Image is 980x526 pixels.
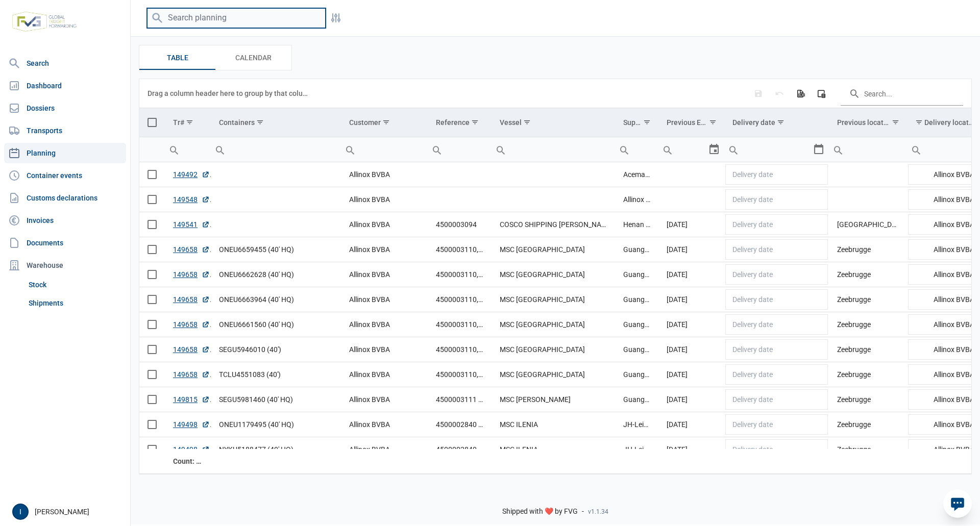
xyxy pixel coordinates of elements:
[428,337,492,362] td: 4500003110,4500003118,4500002978,4500002978,4500002819,4500003042 ,4500003042,4500002791,45000028...
[829,362,907,387] td: Zeebrugge
[148,245,157,254] div: Select row
[148,345,157,354] div: Select row
[732,395,773,404] span: Delivery date
[732,270,773,279] span: Delivery date
[341,162,428,187] td: Allinox BVBA
[615,312,658,337] td: Guangdong Axa Home Co., Ltd., [GEOGRAPHIC_DATA] Zhongbao Kitchenware Co., Ltd.
[615,362,658,387] td: Guangdong Axa Home Co., Ltd., [GEOGRAPHIC_DATA] Zhongbao Kitchenware Co., Ltd.
[658,212,725,237] td: [DATE]
[615,137,658,162] input: Filter cell
[492,262,615,287] td: MSC [GEOGRAPHIC_DATA]
[341,387,428,412] td: Allinox BVBA
[658,262,725,287] td: [DATE]
[211,412,341,437] td: ONEU1179495 (40' HQ)
[615,212,658,237] td: Henan Huabang Implement & Cooker Co., Ltd.
[186,118,193,126] span: Show filter options for column 'Tr#'
[829,412,907,437] td: Zeebrugge
[428,437,492,462] td: 4500002840 ENERGY+PRO INDUC / 2443 FORCE / 3113 ESSENTIAL / 2901 JLP / 2983 PRO INDUC / 3095 ENER...
[341,412,428,437] td: Allinox BVBA
[582,507,584,516] span: -
[4,53,126,73] a: Search
[492,287,615,312] td: MSC [GEOGRAPHIC_DATA]
[341,312,428,337] td: Allinox BVBA
[165,137,211,162] td: Filter cell
[615,287,658,312] td: Guangdong Axa Home Co., Ltd., [GEOGRAPHIC_DATA] Zhongbao Kitchenware Co., Ltd.
[492,337,615,362] td: MSC [GEOGRAPHIC_DATA]
[492,312,615,337] td: MSC [GEOGRAPHIC_DATA]
[615,162,658,187] td: Acemark Limited
[211,312,341,337] td: ONEU6661560 (40' HQ)
[428,412,492,437] td: 4500002840 ENERGY+PRO INDUC / 2443 FORCE / 3113 ESSENTIAL / 2901 JLP / 2983 PRO INDUC / 3095 ENER...
[4,143,126,163] a: Planning
[173,294,210,305] a: 149658
[235,52,272,64] span: Calendar
[615,262,658,287] td: Guangdong Axa Home Co., Ltd., [GEOGRAPHIC_DATA] Zhongbao Kitchenware Co., Ltd.
[165,108,211,137] td: Column Tr#
[658,437,725,462] td: [DATE]
[615,237,658,262] td: Guangdong Axa Home Co., Ltd., [GEOGRAPHIC_DATA] Zhongbao Kitchenware Co., Ltd.
[173,219,210,230] a: 149541
[211,337,341,362] td: SEGU5946010 (40')
[492,137,615,162] td: Filter cell
[791,84,810,103] div: Export all data to Excel
[211,437,341,462] td: NYKU5188477 (40' HQ)
[492,437,615,462] td: MSC ILENIA
[173,444,210,455] a: 149498
[341,137,359,162] div: Search box
[829,137,907,162] td: Filter cell
[173,319,210,330] a: 149658
[148,85,311,102] div: Drag a column header here to group by that column
[4,98,126,118] a: Dossiers
[148,170,157,179] div: Select row
[492,362,615,387] td: MSC [GEOGRAPHIC_DATA]
[623,118,642,127] div: Suppliers
[829,237,907,262] td: Zeebrugge
[211,362,341,387] td: TCLU4551083 (40')
[148,270,157,279] div: Select row
[732,195,773,204] span: Delivery date
[341,362,428,387] td: Allinox BVBA
[615,187,658,212] td: Allinox BVBA
[724,137,813,162] input: Filter cell
[813,137,825,162] div: Select
[24,294,126,312] a: Shipments
[4,76,126,96] a: Dashboard
[211,137,229,162] div: Search box
[211,237,341,262] td: ONEU6659455 (40' HQ)
[708,137,720,162] div: Select
[667,118,708,127] div: Previous ETA
[829,212,907,237] td: [GEOGRAPHIC_DATA]
[428,137,492,162] td: Filter cell
[211,137,341,162] td: Filter cell
[724,137,743,162] div: Search box
[173,369,210,380] a: 149658
[147,8,326,28] input: Search planning
[615,108,658,137] td: Column Suppliers
[812,84,830,103] div: Column Chooser
[165,137,183,162] div: Search box
[341,337,428,362] td: Allinox BVBA
[148,118,157,127] div: Select all
[148,320,157,329] div: Select row
[732,420,773,429] span: Delivery date
[428,312,492,337] td: 4500003110,4500003118,4500002978,4500002978,4500002819,4500003042 ,4500003042,4500002791,45000028...
[471,118,479,126] span: Show filter options for column 'Reference'
[428,137,446,162] div: Search box
[211,387,341,412] td: SEGU5981460 (40' HQ)
[732,295,773,304] span: Delivery date
[167,52,188,64] span: Table
[8,8,81,36] img: FVG - Global freight forwarding
[428,108,492,137] td: Column Reference
[841,81,963,106] input: Search in the data grid
[658,387,725,412] td: [DATE]
[173,419,210,430] a: 149498
[341,212,428,237] td: Allinox BVBA
[658,108,725,137] td: Column Previous ETA
[165,137,211,162] input: Filter cell
[732,320,773,329] span: Delivery date
[341,237,428,262] td: Allinox BVBA
[523,118,531,126] span: Show filter options for column 'Vessel'
[173,269,210,280] a: 149658
[492,212,615,237] td: COSCO SHIPPING [PERSON_NAME]
[732,118,775,127] div: Delivery date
